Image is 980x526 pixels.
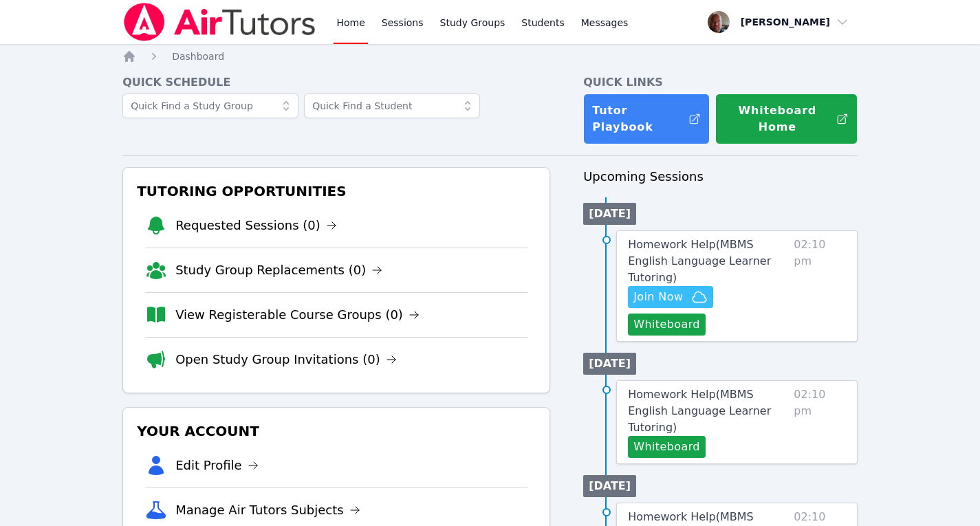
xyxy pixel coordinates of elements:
span: 02:10 pm [794,237,846,336]
h3: Upcoming Sessions [583,167,858,186]
li: [DATE] [583,353,636,375]
li: [DATE] [583,475,636,497]
button: Whiteboard [628,314,706,336]
a: Homework Help(MBMS English Language Learner Tutoring) [628,237,788,286]
input: Quick Find a Student [304,94,480,118]
span: 02:10 pm [794,386,846,458]
a: Tutor Playbook [583,94,709,144]
a: View Registerable Course Groups (0) [175,305,420,325]
h3: Tutoring Opportunities [134,179,538,204]
a: Manage Air Tutors Subjects [175,501,360,520]
span: Join Now [633,289,683,305]
a: Homework Help(MBMS English Language Learner Tutoring) [628,386,788,436]
button: Join Now [628,286,713,308]
button: Whiteboard [628,436,706,458]
a: Open Study Group Invitations (0) [175,350,397,369]
nav: Breadcrumb [122,50,858,63]
h3: Your Account [134,419,538,443]
input: Quick Find a Study Group [122,94,298,118]
span: Dashboard [172,51,224,62]
img: Air Tutors [122,3,317,41]
a: Study Group Replacements (0) [175,261,382,280]
h4: Quick Schedule [122,74,550,91]
button: Whiteboard Home [715,94,858,144]
li: [DATE] [583,203,636,225]
h4: Quick Links [583,74,858,91]
span: Homework Help ( MBMS English Language Learner Tutoring ) [628,238,771,284]
span: Messages [581,16,629,30]
a: Requested Sessions (0) [175,216,337,235]
a: Dashboard [172,50,224,63]
span: Homework Help ( MBMS English Language Learner Tutoring ) [628,388,771,434]
a: Edit Profile [175,456,259,475]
